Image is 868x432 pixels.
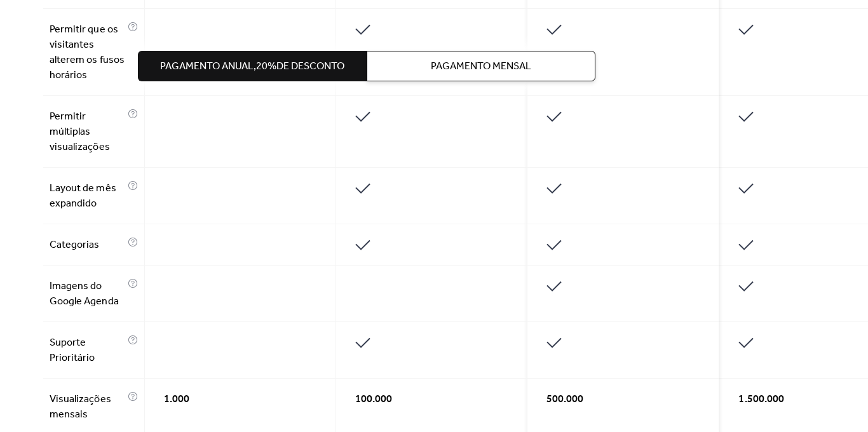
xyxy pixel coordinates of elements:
[50,179,116,213] font: Layout de mês expandido
[50,235,99,255] font: Categorias
[431,57,532,76] font: Pagamento mensal
[50,333,95,368] font: Suporte Prioritário
[367,51,596,81] button: Pagamento mensal
[139,51,367,81] button: Pagamento anual,20%de desconto
[738,389,783,409] font: 1.500.000
[161,57,257,76] font: Pagamento anual,
[50,107,109,157] font: Permitir múltiplas visualizações
[257,57,277,76] font: 20%
[277,57,345,76] font: de desconto
[355,389,392,409] font: 100.000
[546,389,583,409] font: 500.000
[50,20,124,85] font: Permitir que os visitantes alterem os fusos horários
[50,276,118,311] font: Imagens do Google Agenda
[164,389,189,409] font: 1.000
[50,389,111,424] font: Visualizações mensais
